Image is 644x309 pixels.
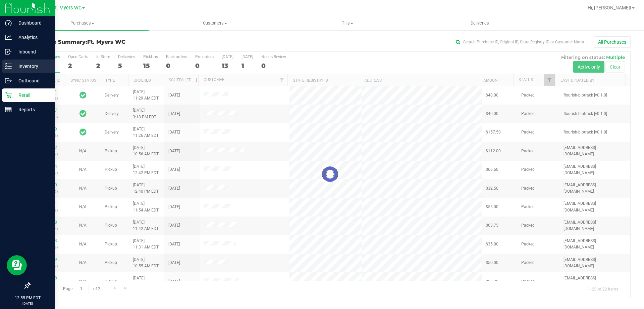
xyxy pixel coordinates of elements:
span: Ft. Myers WC [52,5,82,11]
p: Dashboard [12,19,52,27]
inline-svg: Retail [5,92,12,99]
input: Search Purchase ID, Original ID, State Registry ID or Customer Name... [453,37,587,47]
span: Deliveries [462,20,498,26]
span: Purchases [16,20,149,26]
p: [DATE] [3,301,52,306]
p: Inbound [12,48,52,56]
span: Hi, [PERSON_NAME]! [588,5,631,10]
p: Retail [12,91,52,99]
span: Customers [149,20,281,26]
inline-svg: Reports [5,106,12,113]
p: Outbound [12,77,52,85]
p: Reports [12,106,52,114]
inline-svg: Analytics [5,34,12,41]
p: Analytics [12,33,52,41]
span: Tills [281,20,413,26]
h3: Purchase Summary: [30,39,230,45]
button: All Purchases [594,36,631,48]
inline-svg: Inventory [5,63,12,70]
a: Customers [149,16,281,30]
span: Ft. Myers WC [87,39,125,45]
inline-svg: Outbound [5,77,12,84]
iframe: Resource center [7,255,27,275]
a: Tills [281,16,414,30]
a: Purchases [16,16,149,30]
a: Deliveries [414,16,546,30]
inline-svg: Inbound [5,48,12,55]
inline-svg: Dashboard [5,20,12,26]
p: Inventory [12,62,52,70]
p: 12:55 PM EDT [3,295,52,301]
